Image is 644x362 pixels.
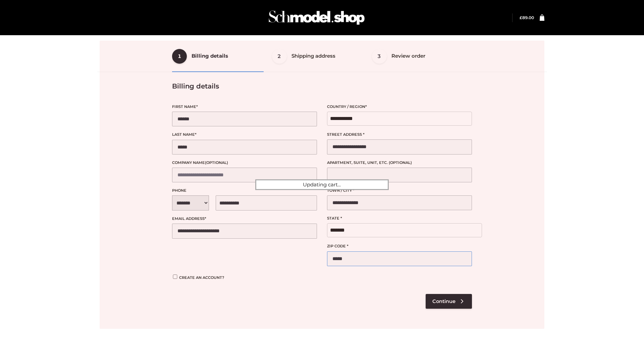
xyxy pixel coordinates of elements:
bdi: 89.00 [520,15,534,20]
div: Updating cart... [255,179,389,190]
span: £ [520,15,522,20]
a: £89.00 [520,15,534,20]
img: Schmodel Admin 964 [266,4,367,31]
